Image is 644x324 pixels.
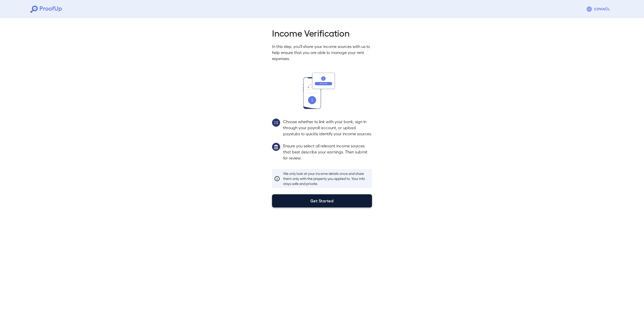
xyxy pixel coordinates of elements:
img: group2.svg [272,119,280,127]
button: Get Started [272,194,372,207]
h2: Income Verification [272,27,372,38]
p: We only look at your income details once and share them only with the property you applied to. Yo... [283,171,370,186]
p: In this step, you'll share your income sources with us to help ensure that you are able to manage... [272,43,372,62]
button: Espanõl [584,4,614,14]
p: Ensure you select all relevant income sources that best describe your earnings. Then submit for r... [283,143,372,161]
img: group1.svg [272,143,280,151]
p: Choose whether to link with your bank, sign in through your payroll account, or upload paystubs t... [283,119,372,137]
img: transfer_money.svg [303,73,341,109]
